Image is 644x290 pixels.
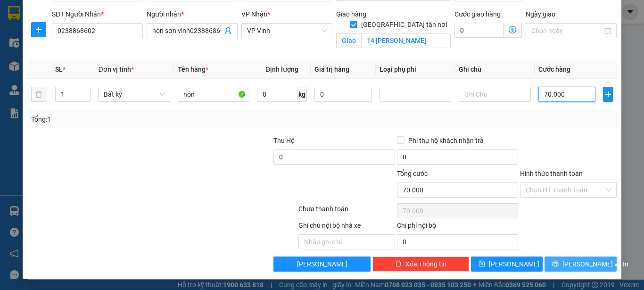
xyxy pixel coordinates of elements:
span: Giá trị hàng [314,66,349,73]
span: Giao [336,33,361,48]
label: Ngày giao [526,10,555,18]
span: [PERSON_NAME] [297,259,347,269]
div: Chưa thanh toán [297,204,396,220]
th: Ghi chú [455,60,534,79]
th: Loại phụ phí [376,60,455,79]
input: VD: Bàn, Ghế [178,87,249,102]
span: [GEOGRAPHIC_DATA] tận nơi [357,19,451,30]
input: Ngày giao [531,25,603,36]
span: Giao hàng [336,10,366,18]
li: Hotline: 02386655777, 02462925925, 0944789456 [88,35,394,47]
input: Giao tận nơi [361,33,451,48]
button: plus [603,87,613,102]
span: Đơn vị tính [98,66,133,73]
button: delete [31,87,46,102]
span: [PERSON_NAME] [489,259,539,269]
button: [PERSON_NAME] [273,257,370,272]
span: user-add [224,27,232,34]
div: Chi phí nội bộ [397,220,518,234]
span: Định lượng [265,66,298,73]
span: Thu Hộ [273,137,295,144]
div: Người nhận [147,9,238,19]
span: [PERSON_NAME] và In [562,259,628,269]
span: printer [552,260,559,268]
img: logo.jpg [12,12,59,59]
label: Hình thức thanh toán [520,170,583,177]
span: Tổng cước [397,170,428,177]
span: Phí thu hộ khách nhận trả [405,135,487,146]
button: deleteXóa Thông tin [372,257,469,272]
div: Ghi chú nội bộ nhà xe [298,220,395,234]
input: Cước giao hàng [454,23,504,38]
input: 0 [314,87,372,102]
button: plus [31,22,46,37]
span: delete [395,260,402,268]
input: Nhập ghi chú [298,234,395,249]
div: SĐT Người Nhận [52,9,143,19]
b: GỬI : VP Giải Phóng [12,68,126,84]
span: VP Vinh [247,24,327,38]
input: Ghi Chú [459,87,530,102]
span: plus [603,91,612,98]
span: plus [32,26,46,33]
li: [PERSON_NAME], [PERSON_NAME] [88,23,394,35]
span: save [479,260,485,268]
div: Tổng: 1 [31,114,249,124]
span: Cước hàng [538,66,570,73]
span: Tên hàng [178,66,208,73]
button: save[PERSON_NAME] [471,257,543,272]
span: Xóa Thông tin [405,259,446,269]
span: dollar-circle [509,26,516,33]
span: SL [55,66,63,73]
button: printer[PERSON_NAME] và In [545,257,617,272]
span: VP Nhận [241,10,267,18]
label: Cước giao hàng [454,10,501,18]
span: kg [297,87,307,102]
span: Bất kỳ [104,87,164,101]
